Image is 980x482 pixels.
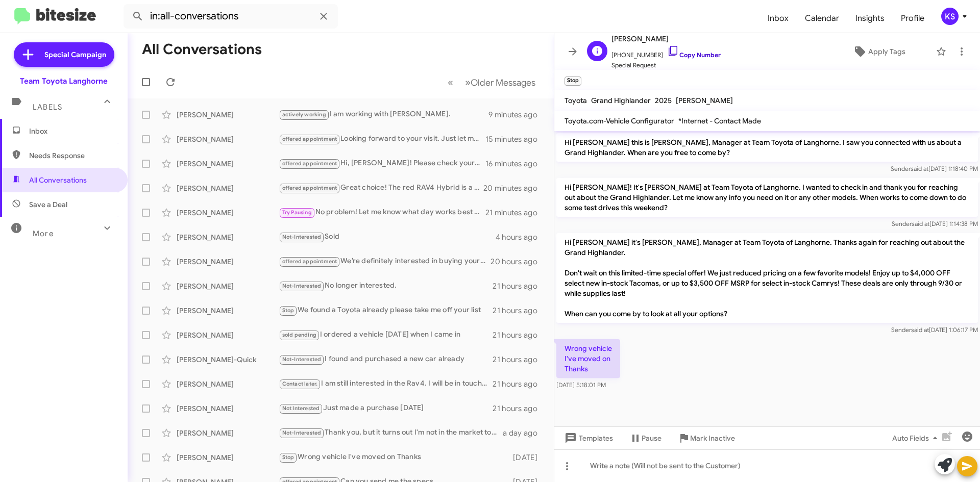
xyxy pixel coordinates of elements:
[282,405,320,412] span: Not Interested
[177,159,279,169] div: [PERSON_NAME]
[491,257,546,267] div: 20 hours ago
[279,378,493,390] div: I am still interested in the Rav4. I will be in touch with you soon.
[33,103,62,112] span: Labels
[279,451,508,463] div: Wrong vehicle I've moved on Thanks
[279,427,503,439] div: Thank you, but it turns out I'm not in the market to buy or sell atm.
[891,165,978,172] span: Sender [DATE] 1:18:40 PM
[279,133,485,145] div: Looking forward to your visit. Just let me know when you're ready to discuss how we can assist wi...
[621,429,670,447] button: Pause
[485,134,546,144] div: 15 minutes ago
[488,110,546,120] div: 9 minutes ago
[847,4,893,33] a: Insights
[690,429,735,447] span: Mark Inactive
[759,4,797,33] a: Inbox
[279,353,493,365] div: I found and purchased a new car already
[933,8,969,25] button: KS
[485,159,546,169] div: 16 minutes ago
[884,429,949,447] button: Auto Fields
[279,256,491,267] div: We’re definitely interested in buying your 2018 Toyota Camry LE or helping you trade it in. When ...
[442,72,542,93] nav: Page navigation example
[29,199,67,210] span: Save a Deal
[496,232,546,242] div: 4 hours ago
[868,42,905,61] span: Apply Tags
[893,4,933,33] a: Profile
[177,428,279,438] div: [PERSON_NAME]
[279,280,493,292] div: No longer interested.
[279,329,493,341] div: I ordered a vehicle [DATE] when I came in
[667,51,721,59] a: Copy Number
[676,96,733,105] span: [PERSON_NAME]
[282,307,295,314] span: Stop
[611,60,721,70] span: Special Request
[493,403,546,414] div: 21 hours ago
[282,234,322,240] span: Not-Interested
[282,185,337,191] span: offered appointment
[177,257,279,267] div: [PERSON_NAME]
[177,379,279,389] div: [PERSON_NAME]
[177,306,279,316] div: [PERSON_NAME]
[493,330,546,340] div: 21 hours ago
[554,429,621,447] button: Templates
[282,429,322,436] span: Not-Interested
[282,332,316,338] span: sold pending
[29,126,116,136] span: Inbox
[177,208,279,218] div: [PERSON_NAME]
[177,134,279,144] div: [PERSON_NAME]
[493,281,546,291] div: 21 hours ago
[611,45,721,60] span: [PHONE_NUMBER]
[565,77,581,86] small: Stop
[282,380,318,387] span: Contact later.
[282,454,295,461] span: Stop
[465,76,471,89] span: »
[892,429,941,447] span: Auto Fields
[892,220,978,227] span: Sender [DATE] 1:14:38 PM
[177,110,279,120] div: [PERSON_NAME]
[279,109,488,120] div: I am working with [PERSON_NAME].
[279,305,493,316] div: We found a Toyota already please take me off your list
[282,209,312,216] span: Try Pausing
[282,356,322,363] span: Not-Interested
[20,76,108,86] div: Team Toyota Langhorne
[678,116,761,125] span: *Internet - Contact Made
[493,306,546,316] div: 21 hours ago
[912,220,929,227] span: said at
[279,158,485,169] div: Hi, [PERSON_NAME]! Please check your email to see if that quote came through
[591,96,651,105] span: Grand Highlander
[556,381,606,389] span: [DATE] 5:18:01 PM
[826,42,931,61] button: Apply Tags
[642,429,661,447] span: Pause
[177,183,279,193] div: [PERSON_NAME]
[508,452,546,463] div: [DATE]
[29,175,87,185] span: All Conversations
[448,76,453,89] span: «
[29,150,116,161] span: Needs Response
[282,283,322,289] span: Not-Interested
[611,33,721,45] span: [PERSON_NAME]
[891,326,978,334] span: Sender [DATE] 1:06:17 PM
[177,232,279,242] div: [PERSON_NAME]
[14,42,114,67] a: Special Campaign
[177,403,279,414] div: [PERSON_NAME]
[503,428,546,438] div: a day ago
[33,229,54,238] span: More
[279,231,496,243] div: Sold
[911,326,929,334] span: said at
[282,258,337,265] span: offered appointment
[279,207,485,218] div: No problem! Let me know what day works best for you!
[911,165,928,172] span: said at
[493,379,546,389] div: 21 hours ago
[177,281,279,291] div: [PERSON_NAME]
[556,339,620,378] p: Wrong vehicle I've moved on Thanks
[459,72,542,93] button: Next
[797,4,847,33] a: Calendar
[493,354,546,365] div: 21 hours ago
[279,182,484,194] div: Great choice! The red RAV4 Hybrid is a popular model. When would you like to come in and explore ...
[562,429,613,447] span: Templates
[282,136,337,142] span: offered appointment
[941,8,959,25] div: KS
[177,330,279,340] div: [PERSON_NAME]
[442,72,459,93] button: Previous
